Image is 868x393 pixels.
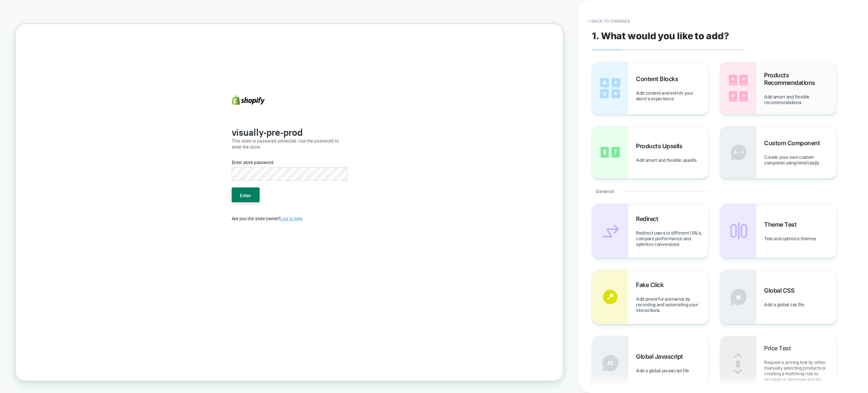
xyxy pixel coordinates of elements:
[288,218,325,237] button: Enter
[636,296,708,313] span: Add powerful scenarios by recording and automating your interactions
[636,281,667,289] span: Fake Click
[592,30,729,41] span: 1. What would you like to add?
[764,287,798,294] span: Global CSS
[636,75,682,83] span: Content Blocks
[288,133,383,152] b: visually-pre-prod
[764,221,800,228] span: Theme Test
[764,236,819,241] span: Test and optimize themes
[636,90,708,101] span: Add content and enrich your store's experience
[764,94,836,105] span: Add smart and flexible recommendations
[636,142,686,150] span: Products Upsells
[764,302,808,307] span: Add a global css file
[764,71,836,86] span: Products Recommendations
[288,256,382,263] span: Are you the store owner?
[764,154,836,166] span: Create your own custom componet using html/css/js
[764,139,824,147] span: Custom Component
[584,15,634,27] button: < Back to changes
[592,179,709,204] div: General
[636,353,687,360] span: Global Javascript
[288,152,442,168] p: This store is password protected. Use the password to enter the store.
[764,344,795,352] span: Price Test
[636,230,708,247] span: Redirect users to different URLs, compare performance and optimize conversions
[353,256,382,263] a: Log in here
[636,157,700,163] span: Add smart and flexible upsells
[288,180,344,189] label: Enter store password
[764,359,836,382] span: Request a pricing test by either manually selecting products or creating a matching rule to incre...
[636,215,662,223] span: Redirect
[636,368,693,373] span: Add a global javascript file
